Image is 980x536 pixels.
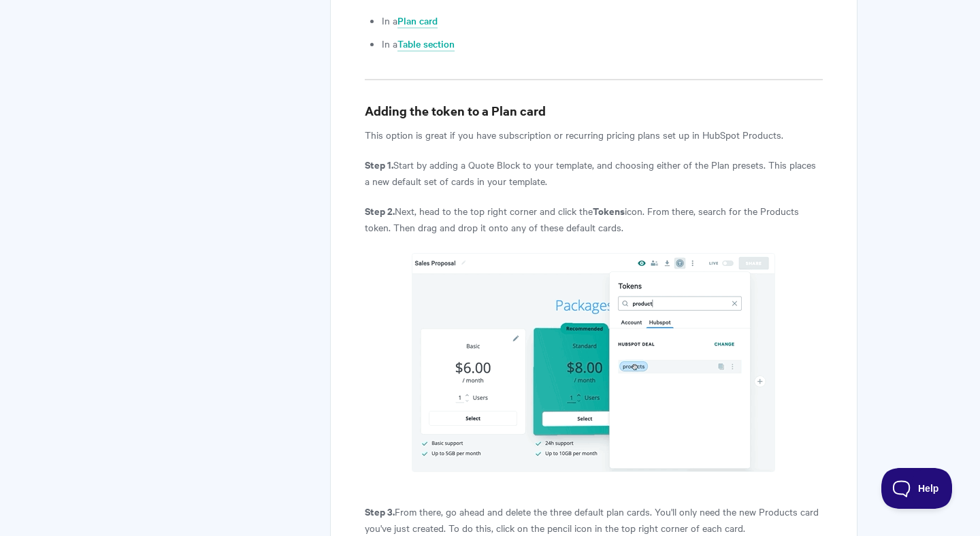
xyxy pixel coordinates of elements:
[397,37,455,52] a: Table section
[365,203,395,218] strong: Step 2.
[382,12,823,29] li: In a
[365,127,823,143] p: This option is great if you have subscription or recurring pricing plans set up in HubSpot Products.
[593,203,625,218] strong: Tokens
[365,156,823,189] p: Start by adding a Quote Block to your template, and choosing either of the Plan presets. This pla...
[365,203,823,235] p: Next, head to the top right corner and click the icon. From there, search for the Products token....
[365,504,395,518] strong: Step 3.
[382,35,823,52] li: In a
[365,101,823,120] h3: Adding the token to a Plan card
[881,468,953,509] iframe: Toggle Customer Support
[397,14,438,29] a: Plan card
[365,503,823,536] p: From there, go ahead and delete the three default plan cards. You'll only need the new Products c...
[365,157,393,171] strong: Step 1.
